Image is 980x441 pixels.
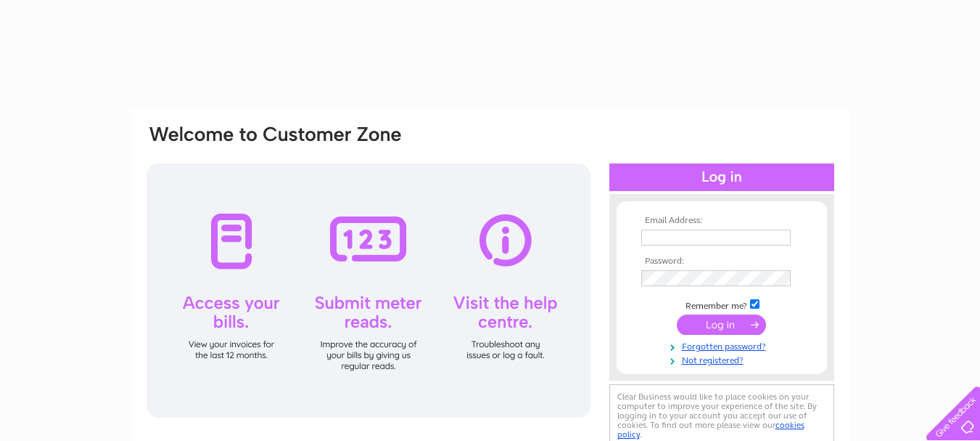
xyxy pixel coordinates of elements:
[617,420,804,440] a: cookies policy
[641,339,806,352] a: Forgotten password?
[641,352,806,366] a: Not registered?
[638,256,806,267] th: Password:
[677,315,766,335] input: Submit
[638,297,806,312] td: Remember me?
[638,216,806,226] th: Email Address:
